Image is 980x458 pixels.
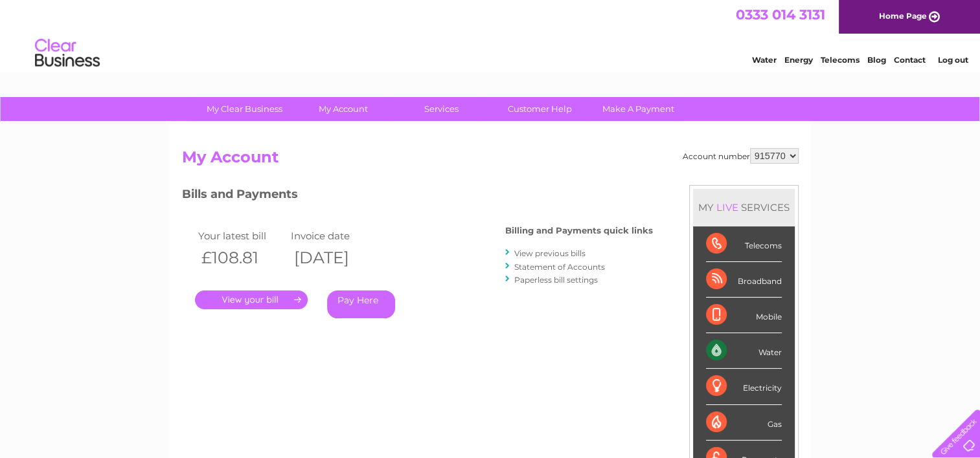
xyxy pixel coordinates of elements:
[195,227,288,245] td: Your latest bill
[290,97,396,121] a: My Account
[185,7,797,63] div: Clear Business is a trading name of Verastar Limited (registered in [GEOGRAPHIC_DATA] No. 3667643...
[752,55,777,65] a: Water
[784,55,813,65] a: Energy
[585,97,692,121] a: Make A Payment
[195,245,288,271] th: £108.81
[714,201,741,213] div: LIVE
[388,97,495,121] a: Services
[706,226,782,262] div: Telecoms
[182,148,799,173] h2: My Account
[706,369,782,404] div: Electricity
[34,34,100,73] img: logo.png
[937,55,968,65] a: Log out
[288,245,381,271] th: [DATE]
[894,55,926,65] a: Contact
[736,6,825,23] a: 0333 014 3131
[327,290,395,318] a: Pay Here
[195,290,308,309] a: .
[867,55,886,65] a: Blog
[706,405,782,441] div: Gas
[706,262,782,298] div: Broadband
[693,189,795,226] div: MY SERVICES
[514,248,586,258] a: View previous bills
[288,227,381,245] td: Invoice date
[821,55,860,65] a: Telecoms
[706,333,782,369] div: Water
[706,298,782,333] div: Mobile
[683,148,799,164] div: Account number
[486,97,593,121] a: Customer Help
[514,275,598,285] a: Paperless bill settings
[505,226,653,235] h4: Billing and Payments quick links
[514,262,605,272] a: Statement of Accounts
[191,97,298,121] a: My Clear Business
[182,185,653,208] h3: Bills and Payments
